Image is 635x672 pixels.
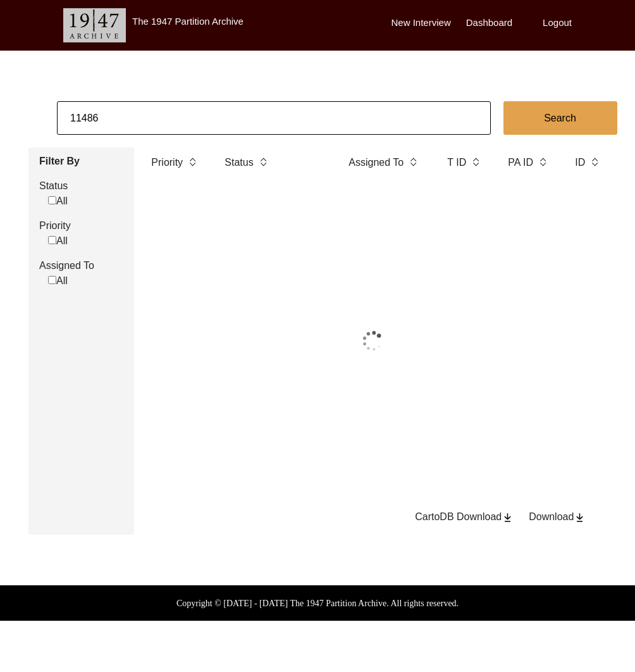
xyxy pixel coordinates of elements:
[39,178,125,194] label: Status
[39,218,125,233] label: Priority
[574,512,586,523] img: download-button.png
[259,155,268,169] img: sort-button.png
[151,155,183,170] label: Priority
[348,155,404,170] label: Assigned To
[415,509,514,525] div: CartoDB Download
[471,155,480,169] img: sort-button.png
[447,155,466,170] label: T ID
[543,16,572,30] label: Logout
[503,101,617,135] button: Search
[529,509,586,525] div: Download
[502,512,514,523] img: download-button.png
[39,258,125,273] label: Assigned To
[466,16,512,30] label: Dashboard
[132,16,244,27] label: The 1947 Partition Archive
[39,154,125,169] label: Filter By
[48,194,68,209] label: All
[48,273,68,289] label: All
[176,597,459,610] label: Copyright © [DATE] - [DATE] The 1947 Partition Archive. All rights reserved.
[48,276,56,284] input: All
[508,155,533,170] label: PA ID
[538,155,547,169] img: sort-button.png
[391,16,451,30] label: New Interview
[188,155,197,169] img: sort-button.png
[57,101,491,135] input: Search...
[48,196,56,204] input: All
[48,236,56,244] input: All
[225,155,253,170] label: Status
[48,233,68,249] label: All
[575,155,585,170] label: ID
[324,309,421,373] img: 1*9EBHIOzhE1XfMYoKz1JcsQ.gif
[590,155,599,169] img: sort-button.png
[63,8,126,42] img: header-logo.png
[409,155,417,169] img: sort-button.png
